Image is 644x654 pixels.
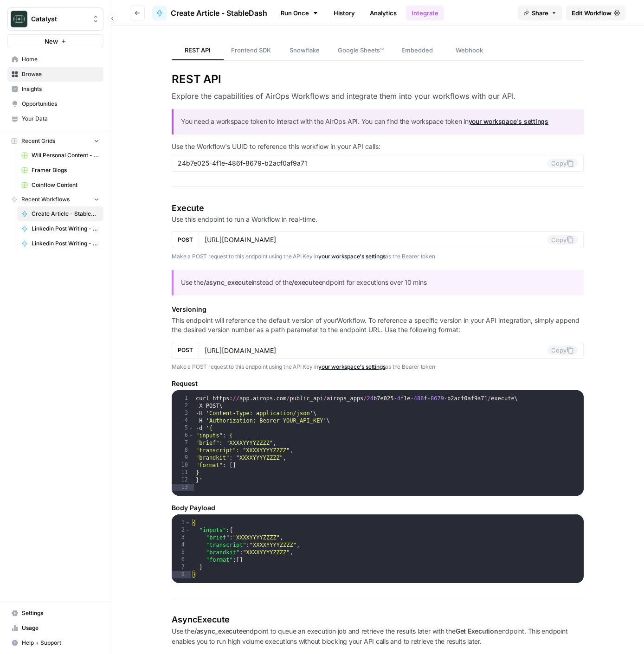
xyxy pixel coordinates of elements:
button: Copy [547,346,578,355]
span: Toggle code folding, rows 5 through 12 [188,424,193,432]
p: You need a workspace token to interact with the AirOps API. You can find the workspace token in [181,116,576,127]
a: Snowflake [278,41,330,60]
span: Toggle code folding, rows 1 through 8 [185,519,190,526]
button: New [7,34,103,48]
span: Opportunities [22,100,99,108]
div: 1 [172,519,191,526]
span: New [45,37,58,46]
button: Workspace: Catalyst [7,7,103,31]
a: Frontend SDK [224,41,278,60]
a: History [328,6,361,20]
span: POST [178,236,193,244]
a: REST API [172,41,224,60]
div: 2 [172,402,194,410]
a: Framer Blogs [17,163,103,178]
a: Create Article - StableDash [17,206,103,221]
span: REST API [185,45,211,55]
span: Help + Support [22,639,99,647]
a: Settings [7,606,103,621]
h4: Async Execute [172,613,583,626]
div: 4 [172,541,191,549]
a: Opportunities [7,96,103,111]
div: 4 [172,417,194,424]
p: Use the Workflow's UUID to reference this workflow in your API calls: [172,142,583,151]
span: Insights [22,85,99,93]
a: Browse [7,67,103,82]
div: 7 [172,564,191,571]
h5: Versioning [172,305,583,314]
a: Usage [7,621,103,635]
a: Webhook [443,41,495,60]
span: Toggle code folding, rows 6 through 11 [188,432,193,439]
div: 7 [172,439,194,447]
div: 10 [172,462,194,469]
p: Use the instead of the endpoint for executions over 10 mins [181,277,576,288]
img: Catalyst Logo [11,11,27,27]
a: your workspace's settings [469,117,548,125]
div: 6 [172,556,191,564]
span: Usage [22,624,99,632]
span: Embedded [401,45,433,55]
span: POST [178,346,193,354]
a: your workspace's settings [318,363,385,370]
button: Recent Grids [7,134,103,148]
h4: Execute [172,202,583,215]
a: Linkedin Post Writing - [DATE] - v0 [17,221,103,236]
div: 5 [172,549,191,556]
span: Google Sheets™ [338,45,384,55]
span: Linkedin Post Writing - [DATE] [32,239,99,248]
a: your workspace's settings [318,253,385,260]
p: This endpoint will reference the default version of your Workflow . To reference a specific versi... [172,316,583,334]
span: Webhook [456,45,483,55]
button: Recent Workflows [7,192,103,206]
div: 1 [172,395,194,402]
a: Linkedin Post Writing - [DATE] [17,236,103,251]
a: Google Sheets™ [330,41,391,60]
h3: Explore the capabilities of AirOps Workflows and integrate them into your workflows with our API. [172,90,583,102]
span: Recent Grids [21,137,55,145]
div: 8 [172,447,194,454]
h5: Request [172,379,583,388]
h5: Body Payload [172,503,583,513]
span: Recent Workflows [21,195,70,204]
div: 2 [172,526,191,534]
a: Insights [7,82,103,96]
a: Embedded [391,41,443,60]
a: Your Data [7,111,103,126]
span: Share [532,8,548,18]
a: Analytics [364,6,402,20]
a: Integrate [406,6,444,20]
a: Create Article - StableDash [152,6,267,20]
span: Browse [22,70,99,78]
span: Create Article - StableDash [32,210,99,218]
span: Create Article - StableDash [171,7,267,19]
a: Edit Workflow [566,6,625,20]
button: Share [518,6,562,20]
div: 6 [172,432,194,439]
span: Snowflake [290,45,320,55]
a: Run Once [275,5,324,21]
div: 3 [172,534,191,541]
span: Toggle code folding, rows 2 through 7 [185,526,190,534]
a: Will Personal Content - [DATE] [17,148,103,163]
strong: /execute [292,278,318,286]
a: Home [7,52,103,67]
button: Copy [547,235,578,244]
strong: Get Execution [456,627,498,635]
button: Copy [547,159,578,168]
div: 5 [172,424,194,432]
span: Edit Workflow [572,8,612,18]
a: Coinflow Content [17,178,103,192]
p: Use this endpoint to run a Workflow in real-time. [172,215,583,224]
p: Make a POST request to this endpoint using the API Key in as the Bearer token [172,252,583,261]
span: Settings [22,609,99,617]
span: Your Data [22,115,99,123]
div: 3 [172,410,194,417]
span: Frontend SDK [231,45,271,55]
span: Framer Blogs [32,166,99,174]
div: 8 [172,571,191,578]
p: Use the endpoint to queue an execution job and retrieve the results later with the endpoint. This... [172,626,583,648]
button: Help + Support [7,635,103,650]
span: Catalyst [31,14,87,24]
div: 13 [172,484,194,491]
